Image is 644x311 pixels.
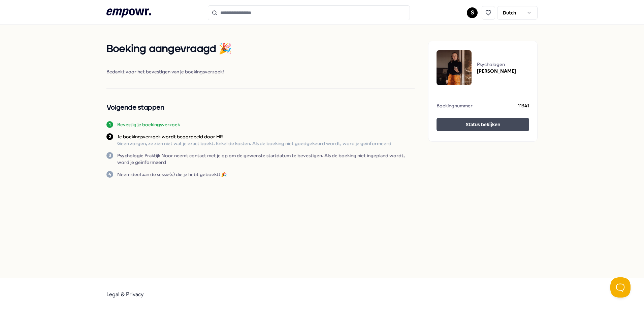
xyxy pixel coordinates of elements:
button: S [467,7,478,18]
a: Legal & Privacy [106,291,144,298]
span: Bedankt voor het bevestigen van je boekingsverzoek! [106,68,415,75]
div: 1 [106,121,113,128]
span: [PERSON_NAME] [477,68,516,74]
button: Status bekijken [437,118,529,131]
div: 4 [106,171,113,178]
div: 2 [106,133,113,140]
p: Geen zorgen, ze zien niet wat je exact boekt. Enkel de kosten. Als de boeking niet goedgekeurd wo... [117,140,391,147]
p: Bevestig je boekingsverzoek [117,121,180,128]
h1: Boeking aangevraagd 🎉 [106,41,415,58]
input: Search for products, categories or subcategories [208,5,410,20]
img: package image [437,50,472,85]
a: Status bekijken [437,118,529,133]
span: Boekingnummer [437,102,473,111]
p: Je boekingsverzoek wordt beoordeeld door HR [117,133,391,140]
p: Neem deel aan de sessie(s) die je hebt geboekt! 🎉 [117,171,227,178]
iframe: Help Scout Beacon - Open [610,277,631,298]
div: 3 [106,152,113,159]
h2: Volgende stappen [106,102,415,113]
p: Psychologie Praktijk Noor neemt contact met je op om de gewenste startdatum te bevestigen. Als de... [117,152,415,166]
span: Psychologen [477,61,516,68]
span: 11341 [518,102,529,111]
